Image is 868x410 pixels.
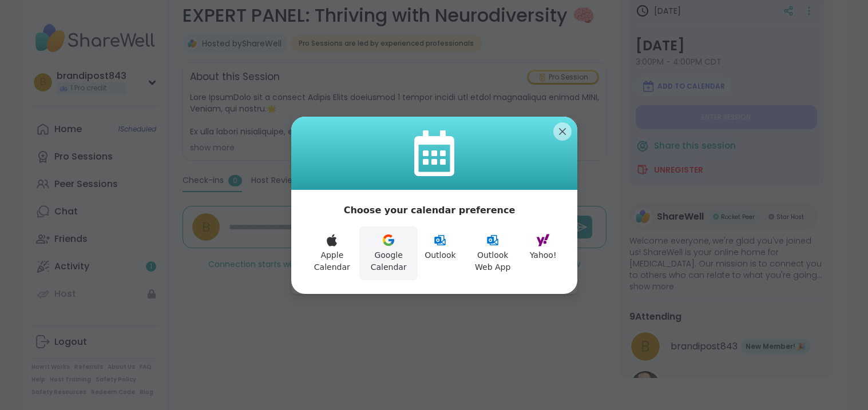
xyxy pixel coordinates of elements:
button: Apple Calendar [305,226,360,280]
button: Outlook Web App [463,226,523,280]
button: Outlook [418,226,463,280]
button: Google Calendar [359,226,418,280]
p: Choose your calendar preference [344,204,516,217]
button: Yahoo! [523,226,564,280]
